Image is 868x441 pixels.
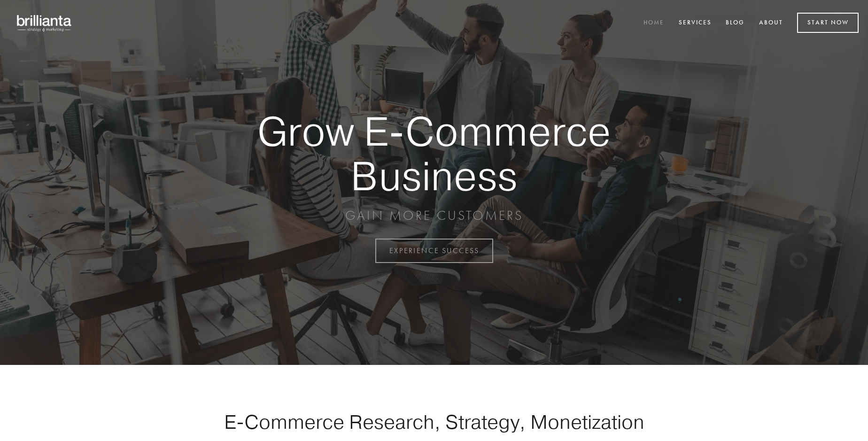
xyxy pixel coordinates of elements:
h1: E-Commerce Research, Strategy, Monetization [194,410,674,433]
a: Services [673,15,718,31]
img: brillianta - research, strategy, marketing [9,9,80,37]
a: Start Now [797,13,859,33]
a: EXPERIENCE SUCCESS [375,239,493,263]
a: Home [637,15,670,31]
a: Blog [720,15,751,31]
strong: Grow E-Commerce Business [225,109,643,198]
p: GAIN MORE CUSTOMERS [225,207,643,224]
a: About [753,15,789,31]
